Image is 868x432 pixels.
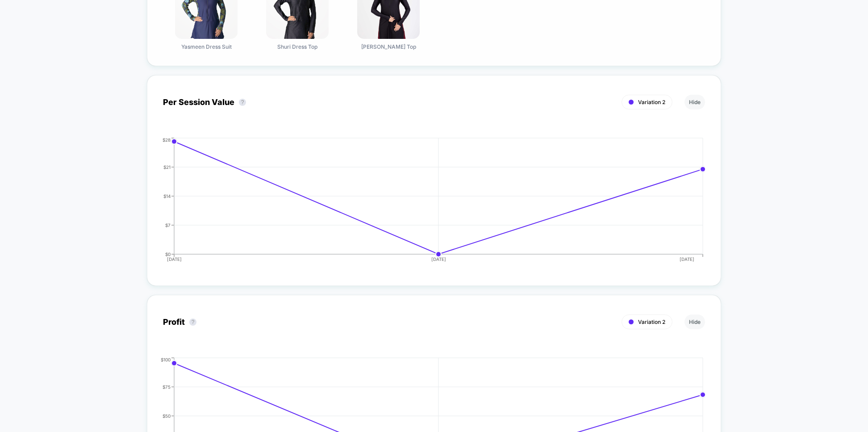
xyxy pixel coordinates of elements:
tspan: [DATE] [431,256,446,262]
span: [PERSON_NAME] Top [361,43,416,50]
tspan: $100 [161,357,171,362]
button: Hide [684,95,705,109]
span: Yasmeen Dress Suit [181,43,232,50]
tspan: [DATE] [167,256,182,262]
span: Variation 2 [638,319,665,325]
tspan: $14 [163,193,171,198]
div: PER_SESSION_VALUE [154,136,696,270]
tspan: $75 [163,384,171,389]
tspan: $7 [165,222,171,227]
tspan: $21 [163,164,171,169]
tspan: $28 [163,137,171,142]
tspan: [DATE] [680,256,694,262]
span: Shuri Dress Top [277,43,317,50]
button: ? [189,319,196,326]
button: ? [239,99,246,106]
tspan: $50 [163,413,171,418]
span: Variation 2 [638,99,665,105]
button: Hide [684,315,705,329]
tspan: $0 [165,251,171,256]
